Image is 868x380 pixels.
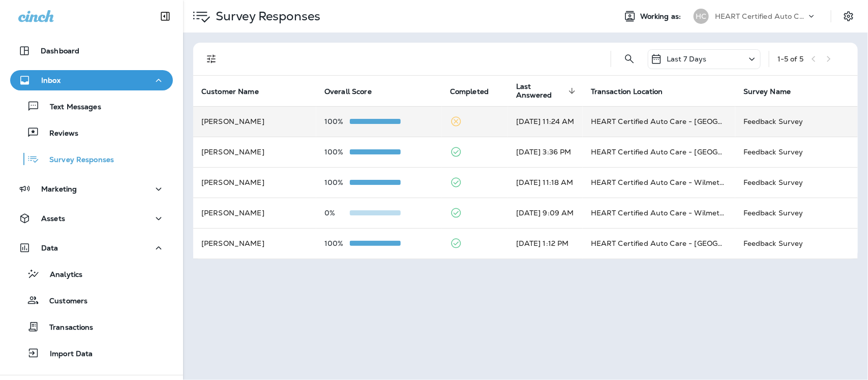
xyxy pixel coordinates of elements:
td: [PERSON_NAME] [193,106,316,137]
p: Data [41,244,58,252]
span: Transaction Location [591,87,663,96]
span: Overall Score [324,87,372,96]
span: Last Answered [516,82,565,100]
td: Feedback Survey [735,167,858,198]
button: Filters [201,49,222,69]
span: Last Answered [516,82,579,100]
p: Last 7 Days [667,55,707,63]
button: Transactions [10,316,173,337]
span: Customer Name [201,87,272,96]
button: Import Data [10,342,173,364]
p: 100% [324,239,350,247]
p: Marketing [41,185,77,193]
td: [PERSON_NAME] [193,198,316,228]
p: Analytics [40,270,82,280]
p: Dashboard [41,47,79,55]
p: Inbox [41,76,61,84]
span: Completed [450,87,502,96]
div: 1 - 5 of 5 [777,55,803,63]
span: Survey Name [743,87,791,96]
td: [DATE] 9:09 AM [508,198,583,228]
div: HC [694,9,709,24]
td: Feedback Survey [735,228,858,259]
p: Survey Responses [212,9,320,24]
td: HEART Certified Auto Care - Wilmette [583,198,735,228]
p: Customers [39,297,87,306]
p: Survey Responses [39,155,114,165]
span: Completed [450,87,489,96]
span: Working as: [640,12,683,21]
span: Transaction Location [591,87,676,96]
td: HEART Certified Auto Care - Wilmette [583,167,735,198]
button: Marketing [10,179,173,199]
td: [PERSON_NAME] [193,228,316,259]
button: Customers [10,290,173,311]
p: 100% [324,117,350,125]
p: Transactions [39,323,94,333]
button: Analytics [10,263,173,284]
button: Reviews [10,122,173,143]
td: Feedback Survey [735,106,858,137]
button: Inbox [10,70,173,90]
td: Feedback Survey [735,198,858,228]
button: Text Messages [10,96,173,117]
td: [DATE] 1:12 PM [508,228,583,259]
td: [PERSON_NAME] [193,167,316,198]
span: Customer Name [201,87,259,96]
span: Survey Name [743,87,804,96]
button: Dashboard [10,41,173,61]
td: Feedback Survey [735,137,858,167]
td: HEART Certified Auto Care - [GEOGRAPHIC_DATA] [583,106,735,137]
p: Text Messages [40,103,101,112]
button: Collapse Sidebar [151,6,179,26]
p: Assets [41,214,65,223]
td: [DATE] 11:18 AM [508,167,583,198]
button: Survey Responses [10,148,173,170]
button: Data [10,238,173,258]
p: Import Data [40,350,93,359]
p: Reviews [39,129,78,139]
td: [DATE] 11:24 AM [508,106,583,137]
p: HEART Certified Auto Care [715,12,806,20]
td: [PERSON_NAME] [193,137,316,167]
td: HEART Certified Auto Care - [GEOGRAPHIC_DATA] [583,228,735,259]
button: Search Survey Responses [619,49,640,69]
p: 100% [324,178,350,186]
td: HEART Certified Auto Care - [GEOGRAPHIC_DATA] [583,137,735,167]
td: [DATE] 3:36 PM [508,137,583,167]
span: Overall Score [324,87,385,96]
button: Assets [10,208,173,229]
p: 0% [324,209,350,217]
p: 100% [324,148,350,156]
button: Settings [840,7,858,25]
